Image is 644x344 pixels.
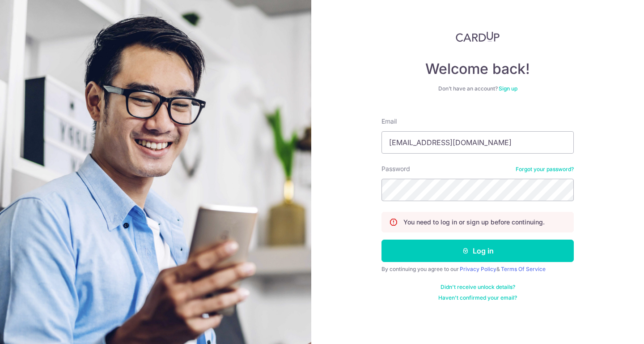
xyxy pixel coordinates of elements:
[381,164,410,173] label: Password
[381,266,574,273] div: By continuing you agree to our &
[501,266,546,272] a: Terms Of Service
[516,166,574,173] a: Forgot your password?
[456,31,500,42] img: CardUp Logo
[499,85,517,92] a: Sign up
[441,284,515,291] a: Didn't receive unlock details?
[381,117,397,126] label: Email
[381,240,574,262] button: Log in
[460,266,496,272] a: Privacy Policy
[381,131,574,154] input: Enter your Email
[381,85,574,92] div: Don’t have an account?
[381,60,574,78] h4: Welcome back!
[438,294,517,301] a: Haven't confirmed your email?
[403,218,545,227] p: You need to log in or sign up before continuing.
